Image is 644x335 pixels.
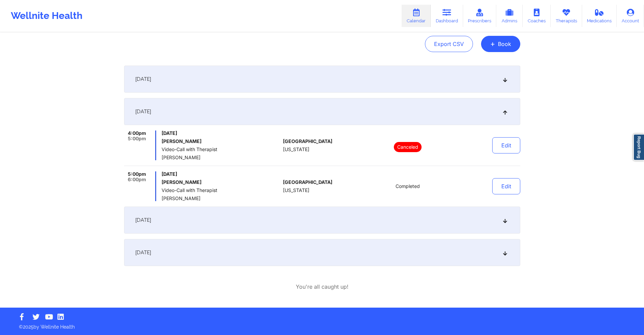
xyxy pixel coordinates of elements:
[551,5,582,27] a: Therapists
[162,155,280,160] span: [PERSON_NAME]
[128,177,146,182] span: 6:00pm
[582,5,617,27] a: Medications
[162,147,280,152] span: Video-Call with Therapist
[283,139,332,144] span: [GEOGRAPHIC_DATA]
[162,180,280,185] h6: [PERSON_NAME]
[128,171,146,177] span: 5:00pm
[396,184,420,189] span: Completed
[283,188,309,193] span: [US_STATE]
[283,180,332,185] span: [GEOGRAPHIC_DATA]
[617,5,644,27] a: Account
[492,178,520,194] button: Edit
[135,217,151,223] span: [DATE]
[523,5,551,27] a: Coaches
[481,36,520,52] button: +Book
[492,137,520,153] button: Edit
[162,130,280,136] span: [DATE]
[394,142,422,152] p: Canceled
[162,139,280,144] h6: [PERSON_NAME]
[14,319,630,330] p: © 2025 by Wellnite Health
[496,5,523,27] a: Admins
[135,108,151,115] span: [DATE]
[162,171,280,177] span: [DATE]
[135,76,151,82] span: [DATE]
[633,134,644,161] a: Report Bug
[296,283,349,291] p: You're all caught up!
[135,249,151,256] span: [DATE]
[128,130,146,136] span: 4:00pm
[162,188,280,193] span: Video-Call with Therapist
[431,5,463,27] a: Dashboard
[463,5,497,27] a: Prescribers
[490,42,495,46] span: +
[402,5,431,27] a: Calendar
[425,36,473,52] button: Export CSV
[162,196,280,201] span: [PERSON_NAME]
[128,136,146,141] span: 5:00pm
[283,147,309,152] span: [US_STATE]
